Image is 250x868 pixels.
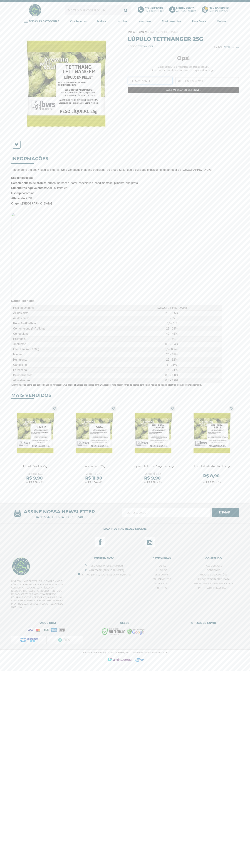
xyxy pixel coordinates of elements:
[11,202,22,205] span: Origem:
[43,628,49,632] i: elo
[214,46,223,49] b: Marca:
[11,336,122,342] td: Polifenóis:
[207,569,220,572] a: Sobre nós
[11,352,122,357] td: Mirceno:
[128,45,138,48] b: Código:
[122,321,222,326] td: 0,5 - 1,8
[122,336,222,342] td: 5 - 6%
[11,181,46,184] span: Características de aroma:
[11,580,67,609] p: Hopfen Haus BrewShop - Compre Malte, Lúpulo, Levedura e Acessórios para sua Cerveja Artesanal. Lo...
[11,557,31,576] img: Hopfen Haus BrewShop
[20,638,38,642] img: proxy-mercadopago-v1
[122,357,222,362] td: 22 - 32%
[128,87,239,93] input: Avise-me quando disponível
[117,20,127,23] strong: Lúpulos
[10,405,61,488] a: Lúpulo Sladek 25g
[128,65,239,72] span: Esse produto encontra-se indisponível. Deixe seu e-mail que avisaremos quando chegar.
[122,347,222,352] td: 0,5 - 0,9mL
[11,342,122,347] td: Xantumol:
[153,578,171,580] a: Equipamentos
[11,362,122,368] td: Cariofileno:
[122,508,210,517] input: Digite seu email
[127,628,145,635] img: Google Safe Browsing
[209,6,229,9] b: Meu Carrinho
[157,564,166,567] a: Maltes
[205,564,222,567] a: Fale Conosco
[135,658,144,662] img: logo-beep-digital.png
[11,357,122,362] td: Humuleno:
[97,20,106,23] strong: Maltes
[122,326,222,331] td: 22 - 28%
[11,186,68,189] span: Saaz, Mittelfrueh;
[27,628,33,632] i: visa
[11,311,122,316] td: Ácidos alfa:
[135,658,144,662] a: Agencia de Marketing Digital e Planejamento – São Paulo
[224,46,239,49] a: BWS Insumos
[11,305,122,311] td: País de Origem:
[200,573,227,576] a: Trocas e Devoluções
[69,405,119,488] a: Lúpulo Saaz 25g
[128,55,239,61] span: Ops!
[150,30,178,34] a: [GEOGRAPHIC_DATA]
[97,19,106,24] a: Maltes
[11,651,239,654] p: Hopfen Haus BrewShop - CNPJ: 32.780.365/0001-72 © Todos os direitos reservados. 2025
[122,373,222,378] td: 0,5 - 1,0%
[24,515,84,520] p: e receba nossas ofertas por e-mail
[89,618,161,628] span: Selos
[128,30,135,34] a: Início
[193,553,234,563] span: Conteúdo
[35,628,41,632] i: mastercard
[11,506,239,517] span: ASSINE NOSSA NEWSLETTER
[122,362,222,368] td: 6 - 11%
[192,20,206,23] strong: Para Servir
[138,45,153,48] span: TETTNANGER
[13,30,120,137] img: Lúpulo Tettnanger 25g
[102,628,125,635] img: Site Seguro
[95,537,106,547] a: Siga nos no Facebook
[11,192,26,195] span: Uso típico:
[138,20,151,23] strong: Leveduras
[11,176,139,184] span: Terroso, herbáceo, floral, especiarias, condimentado, pimenta, chá preto.
[11,141,23,149] a: Lista de Desejos
[209,9,230,13] div: Carrinho Vazio
[197,578,230,580] a: Links [DEMOGRAPHIC_DATA]
[11,316,122,321] td: Ácidos beta:
[122,311,222,316] td: 2,5 - 5,5%
[154,582,169,585] a: Para Servir
[11,618,83,628] span: Pague com
[122,305,222,311] td: [GEOGRAPHIC_DATA]
[11,331,122,336] td: Co-lupuleno:
[11,384,202,386] span: As informações acima são concedidas pelo fornecedor. Os dados analíticos são típicos para a varie...
[144,537,155,547] a: Siga nos no Instagram
[28,4,42,17] img: Hopfen Haus BrewShop
[84,569,124,572] a: Whatsapp: [PHONE_NUMBER]
[212,508,239,517] button: Assinar
[51,628,57,632] i: amex
[145,6,163,9] b: Atendimento
[169,6,198,14] a: Minha ContaAcessar agora
[11,176,33,179] span: Especificações:
[122,368,222,373] td: 16 - 24%
[104,656,135,663] a: Loja Integrada
[11,186,46,189] span: Substitutos equivalentes:
[138,19,151,24] a: Leveduras
[157,587,167,589] a: Outros
[11,192,34,195] span: Aroma
[77,553,131,563] span: ATENDIMENTO
[122,331,222,336] td: 40 - 45%
[217,20,226,23] strong: Outros
[70,20,86,23] strong: Kits Receitas
[122,352,222,357] td: 20 - 35%
[65,5,131,15] input: Digite o que você procura
[162,20,181,23] strong: Equipamentos
[145,6,164,13] p: Fale conosco
[198,587,229,589] a: Política de privacidade
[155,573,169,576] a: Leveduras
[205,7,208,10] strong: 0
[11,368,122,373] td: Farneseno:
[122,316,222,321] td: 3 - 5%
[11,378,122,383] td: Alfaselinenos:
[176,6,196,13] p: Acessar agora
[141,553,183,563] span: Categorias
[122,342,222,347] td: 0,3 - 0,4%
